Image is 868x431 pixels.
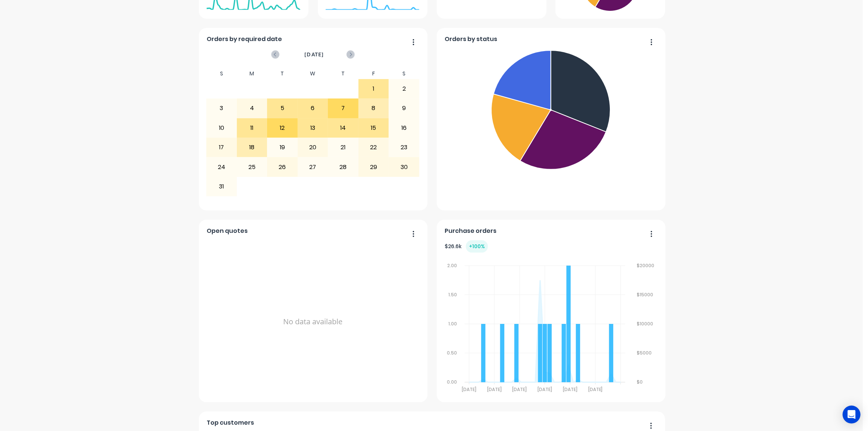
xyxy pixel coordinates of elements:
div: 15 [359,119,389,137]
tspan: $20000 [637,262,655,269]
div: 4 [237,99,267,118]
div: S [206,68,237,79]
div: 2 [389,79,419,98]
div: 9 [389,99,419,118]
tspan: $15000 [637,291,654,298]
div: 25 [237,157,267,176]
div: 8 [359,99,389,118]
tspan: $5000 [637,350,652,356]
div: S [389,68,419,79]
tspan: $10000 [637,321,654,327]
tspan: 1.50 [449,291,457,298]
tspan: [DATE] [588,387,603,393]
div: 3 [207,99,236,118]
div: 29 [359,157,389,176]
div: 20 [298,138,328,157]
tspan: 2.00 [448,262,457,269]
div: 23 [389,138,419,157]
tspan: [DATE] [538,387,552,393]
div: W [298,68,328,79]
tspan: [DATE] [462,387,476,393]
div: 12 [267,119,297,137]
tspan: 0.50 [447,350,457,356]
tspan: $0 [637,379,643,385]
div: 16 [389,119,419,137]
div: 24 [207,157,236,176]
div: 17 [207,138,236,157]
span: Purchase orders [445,227,496,235]
div: 5 [267,99,297,118]
span: Orders by status [445,35,497,44]
div: 21 [328,138,358,157]
div: 1 [359,79,389,98]
div: 6 [298,99,328,118]
div: T [328,68,358,79]
div: 28 [328,157,358,176]
div: 7 [328,99,358,118]
div: 22 [359,138,389,157]
tspan: 0.00 [447,379,457,385]
tspan: [DATE] [487,387,502,393]
div: Open Intercom Messenger [843,406,861,424]
div: + 100 % [466,240,488,253]
div: F [358,68,389,79]
div: 10 [207,119,236,137]
div: 27 [298,157,328,176]
div: 31 [207,177,236,196]
div: 13 [298,119,328,137]
tspan: [DATE] [513,387,527,393]
tspan: [DATE] [563,387,578,393]
span: Top customers [207,418,254,427]
div: No data available [207,238,419,405]
div: 26 [267,157,297,176]
div: T [267,68,298,79]
span: [DATE] [304,50,324,59]
div: 19 [267,138,297,157]
tspan: 1.00 [449,321,457,327]
div: 11 [237,119,267,137]
div: 18 [237,138,267,157]
div: 14 [328,119,358,137]
div: M [237,68,267,79]
span: Open quotes [207,227,248,235]
div: 30 [389,157,419,176]
div: $ 26.6k [445,240,488,253]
